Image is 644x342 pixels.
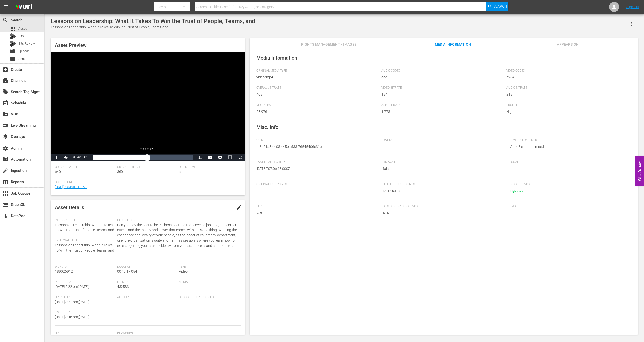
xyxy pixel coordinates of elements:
span: 408 [256,92,379,97]
span: Video FPS [256,103,379,107]
span: Profile [506,103,629,107]
span: Suggested Categories [179,295,239,299]
span: Automation [2,156,8,162]
span: 00:49:17.054 [117,269,137,273]
span: Episode [18,49,30,54]
span: Yes [256,210,376,216]
span: Wurl Id [55,265,115,269]
span: Detected Cue Points [383,182,502,186]
span: GraphQL [2,202,8,208]
span: aac [381,75,504,80]
span: Definition [179,165,239,169]
span: Author [117,295,177,299]
span: 189026912 [55,269,73,273]
span: 640 [55,170,61,174]
div: Progress Bar [93,155,193,160]
span: Rights Management / Images [301,41,356,48]
span: video/mp4 [256,75,379,80]
span: Search Tag Mgmt [2,89,8,95]
span: Original Height [117,165,177,169]
span: Audio Bitrate [506,86,629,90]
span: Bits [18,34,24,38]
span: Media Credit [179,280,239,284]
span: Can you pay the cost to be the boss? Getting that coveted job, title, and corner office—and the m... [117,222,239,248]
span: Video [179,269,188,273]
span: [DATE] 3:21 pm ( [DATE] ) [55,300,90,304]
span: 360 [117,170,123,174]
button: Fullscreen [235,154,245,161]
span: edit [236,204,242,210]
span: f43c21a3-de08-445b-af33-76545406c31c [256,144,376,149]
span: N/A [383,211,389,215]
span: Audio Codec [381,69,504,73]
button: Mute [61,154,71,161]
button: Open Feedback Widget [635,156,644,186]
button: Picture-in-Picture [225,154,235,161]
span: Rating [383,138,502,142]
button: Playback Rate [195,154,205,161]
span: Appears On [549,41,586,48]
span: Duration [117,265,177,269]
span: [DATE]T07:06:18.000Z [256,166,376,171]
button: Jump To Time [215,154,225,161]
span: GUID [256,138,376,142]
span: Bitable [256,204,376,208]
button: Search [486,2,508,11]
span: Last Health Check [256,160,376,164]
span: en [510,166,629,171]
span: 1.778 [381,109,504,114]
span: Type [179,265,239,269]
span: Embed [510,204,629,208]
div: Lessons on Leadership: What It Takes To Win the Trust of People, Teams, and [51,18,255,25]
button: edit [233,201,245,213]
span: Search [2,17,8,23]
span: HD Available [383,160,502,164]
span: Job Queues [2,190,8,196]
span: Ingest Status [510,182,629,186]
span: Media Information [434,41,472,48]
span: Asset [10,26,16,32]
span: Last Updated [55,310,115,314]
img: ans4CAIJ8jUAAAAAAAAAAAAAAAAAAAAAAAAgQb4GAAAAAAAAAAAAAAAAAAAAAAAAJMjXAAAAAAAAAAAAAAAAAAAAAAAAgAT5G... [12,1,36,13]
span: Schedule [2,100,8,106]
span: Ingestion [2,168,8,174]
span: External Title: [55,239,115,243]
span: Description: [117,218,239,222]
span: Series [10,56,16,62]
span: Episode [10,48,16,54]
span: Media Information [256,55,297,61]
div: Lessons on Leadership: What It Takes To Win the Trust of People, Teams, and [51,25,255,30]
span: false [383,166,502,171]
span: Search [494,2,507,11]
span: VOD [2,111,8,117]
span: Bits Review [18,41,35,46]
span: Aspect Ratio [381,103,504,107]
span: Keywords [117,332,239,336]
span: Admin [2,145,8,151]
span: Lessons on Leadership: What It Takes To Win the Trust of People, Teams, and [55,223,114,232]
span: Lessons on Leadership: What It Takes To Win the Trust of People, Teams, and [55,243,114,252]
div: Bits Review [10,41,16,47]
span: [DATE] 2:22 pm ( [DATE] ) [55,285,90,289]
span: Overall Bitrate [256,86,379,90]
span: Reports [2,179,8,185]
span: DataPool [2,213,8,219]
span: No Results [383,188,502,193]
span: Content Partner [510,138,629,142]
span: 218 [506,92,629,97]
span: 184 [381,92,504,97]
span: Series [18,56,27,61]
span: Video Bitrate [381,86,504,90]
span: Asset [18,26,27,31]
span: Internal Title: [55,218,115,222]
button: Captions [205,154,215,161]
span: Publish Date [55,280,115,284]
span: Original Cue Points [256,182,376,186]
span: Channels [2,78,8,84]
span: Feed ID [117,280,177,284]
span: Create [2,67,8,73]
span: Bits Generation Status [383,204,502,208]
button: Pause [51,154,61,161]
span: Video Codec [506,69,629,73]
span: Misc. Info [256,124,278,130]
